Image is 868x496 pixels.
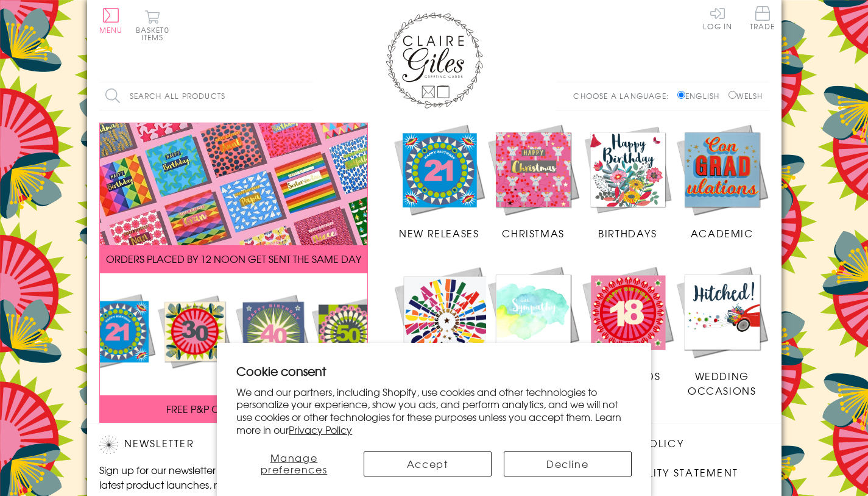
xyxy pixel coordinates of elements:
h2: Cookie consent [236,362,632,379]
button: Decline [504,451,632,476]
a: Accessibility Statement [587,465,738,481]
span: Academic [691,226,753,240]
span: FREE P&P ON ALL UK ORDERS [166,401,300,416]
span: ORDERS PLACED BY 12 NOON GET SENT THE SAME DAY [106,251,361,266]
input: Search all products [99,82,312,110]
h2: Newsletter [99,436,306,454]
a: Sympathy [486,265,580,383]
input: Search [300,82,312,110]
a: Congratulations [392,265,502,398]
span: New Releases [399,226,479,240]
a: Academic [675,123,769,241]
a: Wedding Occasions [675,265,769,398]
span: Wedding Occasions [688,368,756,398]
a: New Releases [392,123,487,241]
a: Age Cards [580,265,675,383]
p: Choose a language: [573,90,675,101]
button: Basket0 items [136,10,169,41]
label: Welsh [729,90,763,101]
img: Claire Giles Greetings Cards [386,12,483,109]
button: Manage preferences [236,451,351,476]
input: English [677,91,685,99]
button: Accept [364,451,492,476]
a: Log In [703,6,732,30]
span: 0 items [141,24,169,43]
a: Christmas [486,123,580,241]
label: English [677,90,725,101]
span: Menu [99,24,123,35]
span: Birthdays [598,226,657,240]
span: Manage preferences [261,450,328,476]
a: Birthdays [580,123,675,241]
p: We and our partners, including Shopify, use cookies and other technologies to personalize your ex... [236,386,632,436]
input: Welsh [729,91,736,99]
button: Menu [99,8,123,34]
a: Privacy Policy [289,422,352,437]
span: Trade [750,6,775,30]
a: Trade [750,6,775,32]
span: Christmas [502,226,564,240]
